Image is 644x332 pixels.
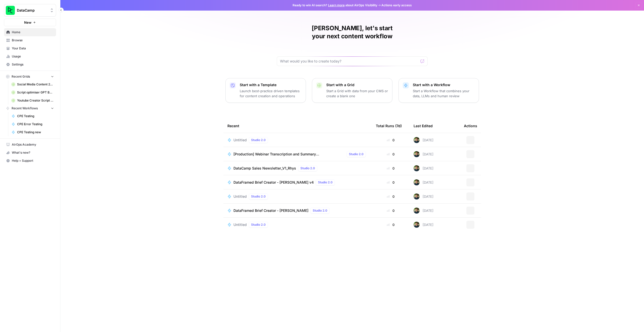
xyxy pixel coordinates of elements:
span: Studio 2.0 [318,180,333,185]
span: DataFramed Brief Creator - [PERSON_NAME] v4 [233,180,314,185]
a: Home [4,28,56,36]
div: [DATE] [414,137,433,143]
button: Help + Support [4,157,56,165]
a: AirOps Academy [4,141,56,149]
span: CPE Testing new [17,130,54,135]
div: [DATE] [414,193,433,200]
img: DataCamp Logo [6,6,15,15]
button: Start with a GridStart a Grid with data from your CMS or create a blank one [312,78,392,103]
input: What would you like to create today? [280,59,418,64]
div: [DATE] [414,208,433,214]
span: Studio 2.0 [313,208,327,213]
img: otvsmcihctxzw9magmud1ryisfe4 [414,137,420,143]
a: UntitledStudio 2.0 [227,193,368,200]
a: Settings [4,60,56,69]
div: Last Edited [414,119,433,133]
button: Start with a WorkflowStart a Workflow that combines your data, LLMs and human review [398,78,479,103]
span: Untitled [233,138,247,143]
div: Actions [464,119,477,133]
p: Start a Grid with data from your CMS or create a blank one [326,88,388,98]
span: AirOps Academy [12,142,54,147]
span: Browse [12,38,54,43]
div: [DATE] [414,165,433,171]
p: Start with a Grid [326,82,388,87]
div: Recent [227,119,368,133]
button: Start with a TemplateLaunch best-practice driven templates for content creation and operations [225,78,306,103]
p: Launch best-practice driven templates for content creation and operations [240,88,302,98]
span: Studio 2.0 [349,152,364,156]
span: Usage [12,54,54,59]
span: DataFramed Brief Creator - [PERSON_NAME] [233,208,308,213]
a: Learn more [328,3,345,7]
span: Studio 2.0 [251,138,266,142]
span: Untitled [233,222,247,227]
span: Studio 2.0 [251,222,266,227]
a: UntitledStudio 2.0 [227,137,368,143]
h1: [PERSON_NAME], let's start your next content workflow [277,24,428,40]
button: New [4,19,56,26]
a: Youtube Creator Script Optimisations [9,96,56,105]
img: otvsmcihctxzw9magmud1ryisfe4 [414,165,420,171]
span: Youtube Creator Script Optimisations [17,98,54,103]
div: 0 [376,194,406,199]
div: [DATE] [414,222,433,228]
span: DataCamp Sales Newsletter_V1_Rhys [233,166,296,171]
a: DataFramed Brief Creator - [PERSON_NAME]Studio 2.0 [227,208,368,214]
span: Recent Grids [12,74,30,79]
span: CPE Error Testing [17,122,54,126]
div: 0 [376,222,406,227]
img: otvsmcihctxzw9magmud1ryisfe4 [414,151,420,157]
button: Workspace: DataCamp [4,4,56,17]
span: New [24,20,31,25]
a: Your Data [4,44,56,52]
button: Recent Grids [4,73,56,80]
div: 0 [376,180,406,185]
span: Your Data [12,46,54,51]
span: Settings [12,62,54,67]
span: Social Media Content 2025 [17,82,54,87]
img: otvsmcihctxzw9magmud1ryisfe4 [414,193,420,200]
span: Untitled [233,194,247,199]
span: Home [12,30,54,35]
p: Start with a Template [240,82,302,87]
span: Help + Support [12,158,54,163]
img: otvsmcihctxzw9magmud1ryisfe4 [414,179,420,185]
a: CPE Error Testing [9,120,56,128]
span: CPE Testing [17,114,54,118]
span: [Production] Webinar Transcription and Summary ([PERSON_NAME]) [233,152,345,157]
span: Actions early access [381,3,412,8]
span: Studio 2.0 [300,166,315,171]
a: UntitledStudio 2.0 [227,222,368,228]
p: Start with a Workflow [413,82,475,87]
div: 0 [376,152,406,157]
button: What's new? [4,149,56,157]
div: 0 [376,138,406,143]
a: Browse [4,36,56,44]
a: CPE Testing new [9,128,56,136]
button: Recent Workflows [4,105,56,112]
a: DataFramed Brief Creator - [PERSON_NAME] v4Studio 2.0 [227,179,368,185]
a: Usage [4,52,56,60]
div: [DATE] [414,179,433,185]
img: otvsmcihctxzw9magmud1ryisfe4 [414,222,420,228]
div: 0 [376,208,406,213]
span: Studio 2.0 [251,194,266,199]
div: [DATE] [414,151,433,157]
span: Ready to win AI search? about AirOps Visibility [293,3,377,8]
span: DataCamp [17,8,47,13]
p: Start a Workflow that combines your data, LLMs and human review [413,88,475,98]
span: Recent Workflows [12,106,38,111]
a: [Production] Webinar Transcription and Summary ([PERSON_NAME])Studio 2.0 [227,151,368,157]
a: Social Media Content 2025 [9,80,56,88]
a: DataCamp Sales Newsletter_V1_RhysStudio 2.0 [227,165,368,171]
a: Script optimiser GPT Build V2 Grid [9,88,56,96]
div: 0 [376,166,406,171]
div: Total Runs (7d) [376,119,402,133]
a: CPE Testing [9,112,56,120]
img: otvsmcihctxzw9magmud1ryisfe4 [414,208,420,214]
span: Script optimiser GPT Build V2 Grid [17,90,54,95]
div: What's new? [4,149,56,156]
